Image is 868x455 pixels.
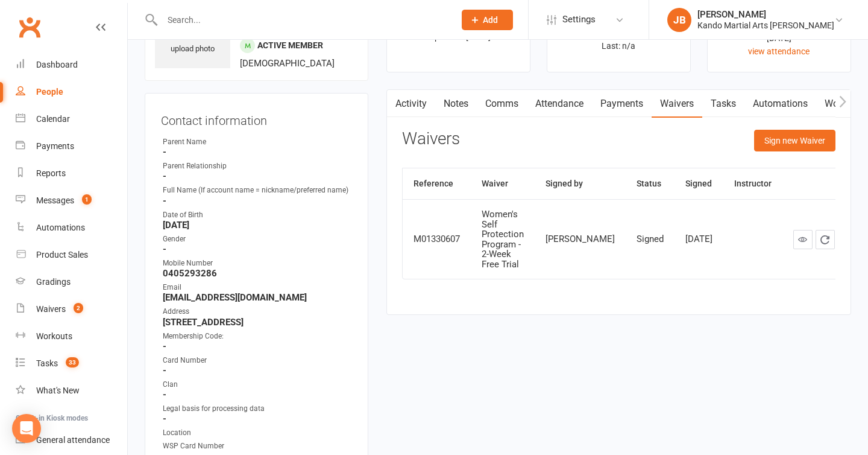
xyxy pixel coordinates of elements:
[667,8,691,32] div: JB
[163,341,352,352] strong: -
[163,355,352,366] div: Card Number
[36,250,88,259] div: Product Sales
[159,11,446,28] input: Search...
[535,168,626,199] th: Signed by
[163,365,352,376] strong: -
[16,133,127,160] a: Payments
[402,130,460,148] h3: Waivers
[482,209,524,269] div: Women's Self Protection Program - 2-Week Free Trial
[163,196,352,206] strong: -
[387,90,435,118] a: Activity
[16,214,127,241] a: Automations
[16,51,127,78] a: Dashboard
[163,220,352,231] strong: [DATE]
[36,168,66,178] div: Reports
[163,258,352,269] div: Mobile Number
[82,194,92,205] span: 1
[477,90,527,118] a: Comms
[16,296,127,323] a: Waivers 2
[562,6,596,33] span: Settings
[36,304,66,314] div: Waivers
[36,277,71,287] div: Gradings
[16,350,127,377] a: Tasks 33
[12,414,41,443] div: Open Intercom Messenger
[163,282,352,293] div: Email
[697,20,834,31] div: Kando Martial Arts [PERSON_NAME]
[626,168,675,199] th: Status
[36,223,85,232] div: Automations
[36,60,78,69] div: Dashboard
[754,130,835,151] button: Sign new Waiver
[163,331,352,342] div: Membership Code:
[240,58,335,69] span: [DEMOGRAPHIC_DATA]
[163,171,352,182] strong: -
[36,114,70,124] div: Calendar
[163,209,352,221] div: Date of Birth
[527,90,592,118] a: Attendance
[592,90,652,118] a: Payments
[163,441,352,452] div: WSP Card Number
[16,187,127,214] a: Messages 1
[163,389,352,400] strong: -
[36,331,72,341] div: Workouts
[16,106,127,133] a: Calendar
[748,46,810,56] a: view attendance
[697,9,834,20] div: [PERSON_NAME]
[163,161,352,172] div: Parent Relationship
[637,234,664,244] div: Signed
[16,78,127,106] a: People
[652,90,702,118] a: Waivers
[163,413,352,424] strong: -
[16,241,127,269] a: Product Sales
[36,87,63,97] div: People
[546,234,615,244] div: [PERSON_NAME]
[16,323,127,350] a: Workouts
[36,435,110,445] div: General attendance
[163,234,352,245] div: Gender
[257,40,323,50] span: Active member
[403,168,471,199] th: Reference
[744,90,816,118] a: Automations
[163,147,352,157] strong: -
[16,377,127,404] a: What's New
[163,427,352,439] div: Location
[675,168,723,199] th: Signed
[36,196,74,205] div: Messages
[163,306,352,317] div: Address
[74,303,83,313] span: 2
[161,109,352,127] h3: Contact information
[36,386,80,395] div: What's New
[163,379,352,390] div: Clan
[462,10,513,30] button: Add
[435,90,477,118] a: Notes
[723,168,782,199] th: Instructor
[16,160,127,187] a: Reports
[558,31,679,51] p: Next: n/a Last: n/a
[14,12,45,42] a: Clubworx
[66,357,79,367] span: 33
[163,292,352,303] strong: [EMAIL_ADDRESS][DOMAIN_NAME]
[702,90,744,118] a: Tasks
[483,15,498,25] span: Add
[163,244,352,255] strong: -
[16,427,127,454] a: General attendance kiosk mode
[163,268,352,279] strong: 0405293286
[471,168,535,199] th: Waiver
[36,141,74,151] div: Payments
[414,234,460,244] div: M01330607
[163,317,352,328] strong: [STREET_ADDRESS]
[36,358,58,368] div: Tasks
[163,136,352,148] div: Parent Name
[163,403,352,415] div: Legal basis for processing data
[163,185,352,196] div: Full Name (If account name = nickname/preferred name)
[685,234,712,244] div: [DATE]
[16,269,127,296] a: Gradings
